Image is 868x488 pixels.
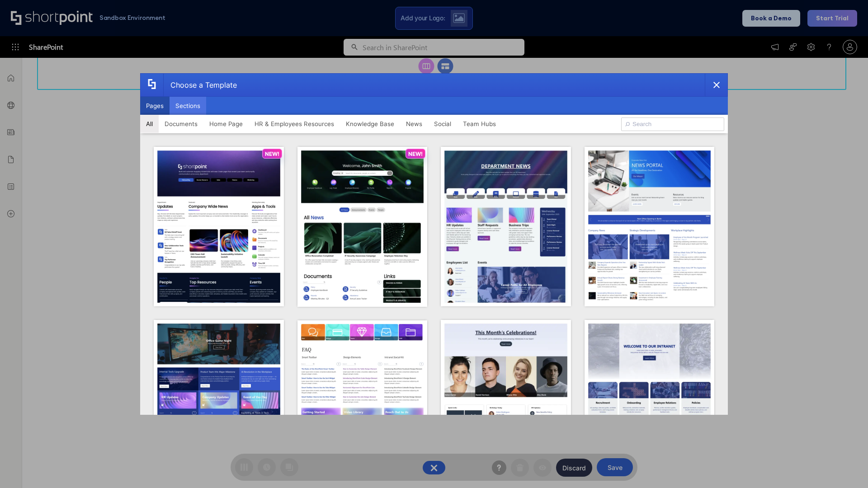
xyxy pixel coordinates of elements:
button: Home Page [203,115,249,133]
button: Social [428,115,457,133]
button: News [400,115,428,133]
div: Choose a Template [163,74,237,96]
iframe: Chat Widget [823,445,868,488]
button: Sections [170,97,206,115]
button: Team Hubs [457,115,502,133]
div: template selector [140,73,728,415]
p: NEW! [265,150,279,157]
input: Search [621,117,724,131]
button: All [140,115,159,133]
p: NEW! [408,150,423,157]
button: HR & Employees Resources [249,115,340,133]
button: Documents [159,115,203,133]
button: Pages [140,97,170,115]
button: Knowledge Base [340,115,400,133]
